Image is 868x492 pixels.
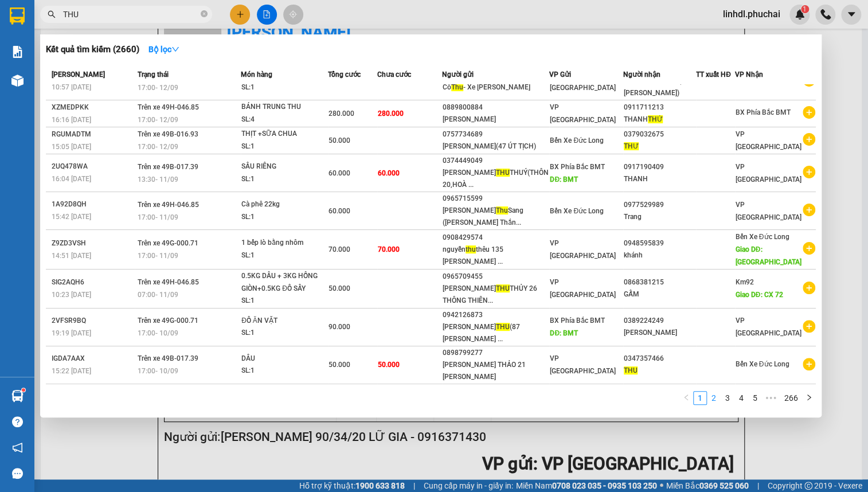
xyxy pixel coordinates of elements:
[134,10,226,37] div: BX Phía Bắc BMT
[52,252,91,260] span: 14:51 [DATE]
[443,140,549,153] div: [PERSON_NAME](47 ÚT TỊCH)
[12,442,23,453] span: notification
[443,359,549,383] div: [PERSON_NAME] THẢO 21 [PERSON_NAME]
[624,128,695,140] div: 0379032675
[693,391,707,405] li: 1
[134,11,162,23] span: Nhận:
[679,391,693,405] button: left
[624,249,695,261] div: khánh
[241,173,327,186] div: SL: 1
[329,323,350,331] span: 90.000
[443,128,549,140] div: 0757734689
[803,358,815,370] span: plus-circle
[138,367,178,375] span: 17:00 - 10/09
[52,143,91,151] span: 15:05 [DATE]
[443,81,549,93] div: Cô - Xe [PERSON_NAME]
[550,354,616,375] span: VP [GEOGRAPHIC_DATA]
[329,245,350,253] span: 70.000
[803,166,815,178] span: plus-circle
[11,390,24,402] img: warehouse-icon
[806,394,812,401] span: right
[241,237,327,249] div: 1 bếp lò bằng nhôm
[721,391,734,405] li: 3
[736,245,801,266] span: Giao DĐ: [GEOGRAPHIC_DATA]
[241,365,327,377] div: SL: 1
[22,388,25,392] sup: 1
[241,71,272,79] span: Món hàng
[138,329,178,337] span: 17:00 - 10/09
[52,101,134,114] div: XZMEDPKK
[241,211,327,224] div: SL: 1
[329,77,350,85] span: 80.000
[63,8,198,21] input: Tìm tên, số ĐT hoặc mã đơn
[241,101,327,114] div: BÁNH TRUNG THU
[443,321,549,345] div: [PERSON_NAME] (87 [PERSON_NAME] ...
[138,213,178,221] span: 17:00 - 11/09
[550,329,578,337] span: DĐ: BMT
[624,366,638,374] span: THU
[134,37,226,51] div: CÔNG MINH
[138,278,199,286] span: Trên xe 49H-046.85
[241,161,327,173] div: SẦU RIÊNG
[443,347,549,359] div: 0898799277
[781,392,801,404] a: 266
[762,391,780,405] li: Next 5 Pages
[138,175,178,183] span: 13:30 - 11/09
[11,46,24,58] img: solution-icon
[736,130,801,151] span: VP [GEOGRAPHIC_DATA]
[52,237,134,249] div: Z9ZD3VSH
[241,114,327,126] div: SL: 4
[624,211,695,223] div: Trang
[721,392,734,404] a: 3
[624,142,639,150] span: THƯ
[550,207,604,215] span: Bến Xe Đức Long
[52,198,134,210] div: 1A92D8QH
[803,282,815,294] span: plus-circle
[241,270,327,295] div: 0.5KG DÂU + 3KG HỒNG GIÒN+0.5KG ĐỒ SẤY
[10,11,28,23] span: Gửi:
[378,245,400,253] span: 70.000
[378,169,400,177] span: 60.000
[138,116,178,124] span: 17:00 - 12/09
[734,391,748,405] li: 4
[736,108,791,116] span: BX Phía Bắc BMT
[451,83,463,91] span: Thu
[679,391,693,405] li: Previous Page
[329,284,350,292] span: 50.000
[736,317,801,337] span: VP [GEOGRAPHIC_DATA]
[148,45,179,54] strong: Bộ lọc
[46,44,139,56] h3: Kết quả tìm kiếm ( 2660 )
[624,237,695,249] div: 0948595839
[694,392,706,404] a: 1
[550,103,616,124] span: VP [GEOGRAPHIC_DATA]
[378,110,404,118] span: 280.000
[138,163,198,171] span: Trên xe 49B-017.39
[52,329,91,337] span: 19:19 [DATE]
[623,71,660,79] span: Người nhận
[52,315,134,327] div: 2VFSR9BQ
[803,133,815,146] span: plus-circle
[736,201,801,221] span: VP [GEOGRAPHIC_DATA]
[138,103,199,111] span: Trên xe 49H-046.85
[241,249,327,262] div: SL: 1
[443,155,549,167] div: 0374449049
[550,317,605,325] span: BX Phía Bắc BMT
[52,161,134,173] div: 2UQ478WA
[749,392,761,404] a: 5
[762,391,780,405] span: •••
[241,315,327,327] div: ĐỒ ĂN VẶT
[52,83,91,91] span: 10:57 [DATE]
[802,391,816,405] button: right
[624,75,695,99] div: [PERSON_NAME] (35 [PERSON_NAME])
[138,354,198,362] span: Trên xe 49B-017.39
[803,242,815,255] span: plus-circle
[443,193,549,205] div: 0965715599
[696,71,731,79] span: TT xuất HĐ
[624,114,695,126] div: THANH
[550,278,616,299] span: VP [GEOGRAPHIC_DATA]
[443,309,549,321] div: 0942126873
[241,295,327,307] div: SL: 1
[735,392,748,404] a: 4
[683,394,690,401] span: left
[10,65,126,81] div: 0916371430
